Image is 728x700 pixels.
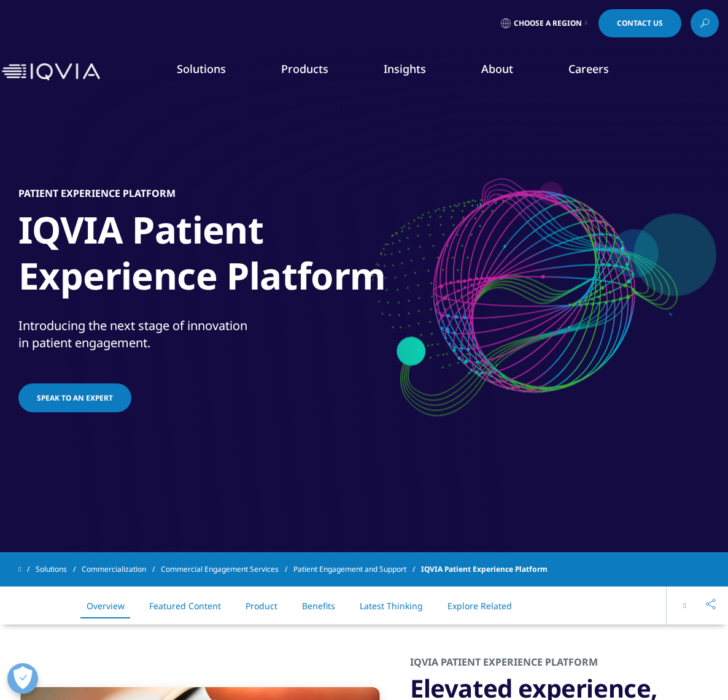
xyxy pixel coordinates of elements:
[7,663,38,694] button: Open Preferences
[568,61,609,76] a: Careers
[302,600,335,612] a: Benefits
[18,383,131,412] a: Speak to an expert
[18,207,479,306] h1: IQVIA Patient Experience Platform
[447,600,512,612] a: Explore Related
[281,61,328,76] a: Products
[161,558,293,580] a: Commercial Engagement Services
[514,18,582,28] span: Choose a Region
[384,61,426,76] a: Insights
[36,558,82,580] a: Solutions
[617,20,663,27] span: Contact Us
[87,600,125,612] a: Overview
[105,43,726,101] nav: Primary
[177,61,226,76] a: Solutions
[246,600,277,612] a: Product
[82,558,161,580] a: Commercialization
[293,558,421,580] a: Patient Engagement and Support
[37,393,113,403] span: Speak to an expert
[18,187,176,199] h5: Patient Experience Platform
[481,61,513,76] a: About
[598,9,681,37] a: Contact Us
[149,600,221,612] a: Featured Content
[360,600,423,612] a: Latest Thinking
[2,63,100,81] img: IQVIA Healthcare Information Technology and Pharma Clinical Research Company
[421,558,548,580] span: IQVIA Patient Experience Platform
[410,655,708,673] h2: IQVIA Patient Experience Platform
[18,317,378,359] p: Introducing the next stage of innovation in patient engagement.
